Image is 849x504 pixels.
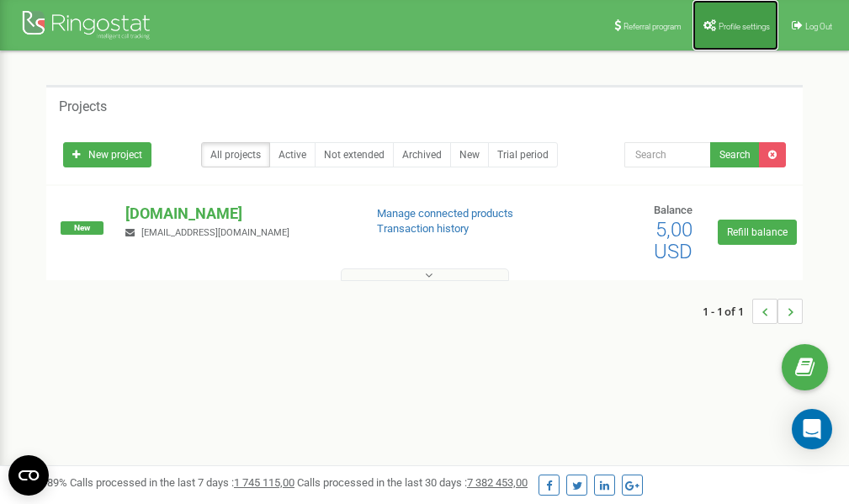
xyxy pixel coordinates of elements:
[710,142,760,167] button: Search
[654,204,692,216] span: Balance
[8,455,49,496] button: Open CMP widget
[269,142,316,167] a: Active
[63,142,151,167] a: New project
[141,227,289,238] span: [EMAIL_ADDRESS][DOMAIN_NAME]
[719,22,770,31] span: Profile settings
[703,282,803,341] nav: ...
[792,409,832,449] div: Open Intercom Messenger
[718,220,797,245] a: Refill balance
[377,207,513,220] a: Manage connected products
[70,476,294,489] span: Calls processed in the last 7 days :
[393,142,451,167] a: Archived
[488,142,558,167] a: Trial period
[467,476,528,489] u: 7 382 453,00
[654,218,692,263] span: 5,00 USD
[703,299,752,324] span: 1 - 1 of 1
[234,476,294,489] u: 1 745 115,00
[450,142,489,167] a: New
[805,22,832,31] span: Log Out
[297,476,528,489] span: Calls processed in the last 30 days :
[59,99,107,114] h5: Projects
[61,221,103,235] span: New
[125,203,349,225] p: [DOMAIN_NAME]
[623,22,682,31] span: Referral program
[377,222,469,235] a: Transaction history
[201,142,270,167] a: All projects
[624,142,711,167] input: Search
[315,142,394,167] a: Not extended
